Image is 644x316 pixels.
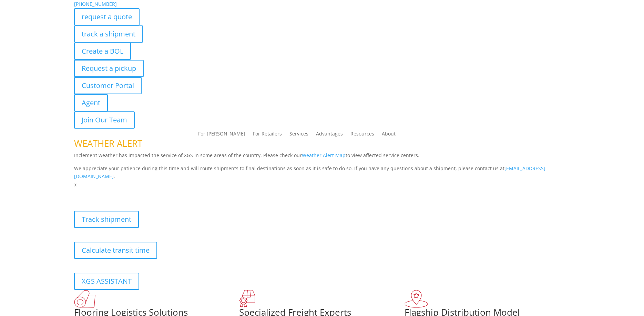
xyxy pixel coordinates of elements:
a: XGS ASSISTANT [74,273,139,290]
a: Advantages [316,131,343,139]
a: Resources [350,131,374,139]
p: Inclement weather has impacted the service of XGS in some areas of the country. Please check our ... [74,151,570,164]
a: Customer Portal [74,77,142,94]
a: Weather Alert Map [302,152,346,159]
span: WEATHER ALERT [74,137,142,150]
a: request a quote [74,8,140,25]
p: x [74,181,570,189]
img: xgs-icon-total-supply-chain-intelligence-red [74,290,95,308]
a: For [PERSON_NAME] [198,131,245,139]
a: Create a BOL [74,43,131,60]
a: Request a pickup [74,60,144,77]
a: [PHONE_NUMBER] [74,1,117,7]
a: About [382,131,396,139]
img: xgs-icon-focused-on-flooring-red [239,290,255,308]
a: For Retailers [253,131,282,139]
a: Track shipment [74,211,139,228]
img: xgs-icon-flagship-distribution-model-red [405,290,428,308]
a: Services [289,131,308,139]
p: We appreciate your patience during this time and will route shipments to final destinations as so... [74,164,570,181]
a: Agent [74,94,108,111]
a: Calculate transit time [74,242,157,259]
a: Join Our Team [74,111,135,129]
b: Visibility, transparency, and control for your entire supply chain. [74,190,228,196]
a: track a shipment [74,25,143,43]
